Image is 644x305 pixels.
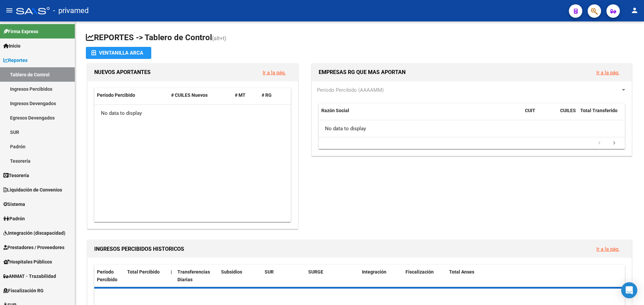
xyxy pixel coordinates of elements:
span: Firma Express [3,28,38,35]
datatable-header-cell: Razón Social [319,103,522,126]
span: ANMAT - Trazabilidad [3,273,56,280]
datatable-header-cell: # MT [232,88,259,102]
datatable-header-cell: Período Percibido [94,88,168,102]
button: Ir a la pág. [591,66,625,79]
span: INGRESOS PERCIBIDOS HISTORICOS [94,246,184,252]
button: Ir a la pág. [257,66,291,79]
span: Período Percibido (AAAAMM) [317,87,384,93]
span: Tesorería [3,172,29,179]
span: - privamed [53,3,89,18]
mat-icon: menu [5,6,13,14]
span: Inicio [3,42,20,50]
span: Integración (discapacidad) [3,229,65,237]
div: Open Intercom Messenger [621,282,637,298]
span: (alt+t) [212,35,226,42]
span: Sistema [3,201,25,208]
datatable-header-cell: SUR [262,265,306,287]
div: No data to display [319,120,625,137]
span: CUIT [525,108,535,113]
span: Reportes [3,57,28,64]
mat-icon: person [631,6,639,14]
span: Total Transferido [580,108,618,113]
datatable-header-cell: Total Percibido [124,265,168,287]
span: # MT [235,92,246,98]
a: Ir a la pág. [263,70,286,76]
div: No data to display [94,105,291,122]
span: Total Anses [449,269,474,275]
span: Integración [362,269,386,275]
datatable-header-cell: Fiscalización [403,265,446,287]
datatable-header-cell: Subsidios [218,265,262,287]
span: | [171,269,172,275]
span: Prestadores / Proveedores [3,244,64,251]
span: NUEVOS APORTANTES [94,69,151,75]
a: Ir a la pág. [596,246,620,252]
datatable-header-cell: | [168,265,175,287]
a: go to next page [608,140,621,147]
datatable-header-cell: SURGE [306,265,359,287]
span: Hospitales Públicos [3,258,52,265]
span: Fiscalización RG [3,287,44,294]
span: Período Percibido [97,269,117,282]
span: Total Percibido [127,269,160,275]
span: Padrón [3,215,25,222]
span: SURGE [308,269,323,275]
button: Ventanilla ARCA [86,47,151,59]
datatable-header-cell: # CUILES Nuevos [168,88,232,102]
span: Liquidación de Convenios [3,186,62,194]
datatable-header-cell: Total Transferido [578,103,625,126]
datatable-header-cell: # RG [259,88,286,102]
h1: REPORTES -> Tablero de Control [86,32,633,44]
span: Período Percibido [97,92,135,98]
datatable-header-cell: Período Percibido [94,265,124,287]
span: # RG [262,92,272,98]
span: EMPRESAS RG QUE MAS APORTAN [319,69,406,75]
button: Ir a la pág. [591,243,625,255]
div: Ventanilla ARCA [91,47,146,59]
span: Fiscalización [406,269,434,275]
datatable-header-cell: CUIT [522,103,557,126]
span: Razón Social [321,108,349,113]
span: Subsidios [221,269,242,275]
a: Ir a la pág. [596,70,620,76]
datatable-header-cell: Total Anses [446,265,620,287]
datatable-header-cell: Transferencias Diarias [175,265,218,287]
span: Transferencias Diarias [177,269,210,282]
datatable-header-cell: CUILES [557,103,578,126]
span: CUILES [560,108,576,113]
span: # CUILES Nuevos [171,92,208,98]
datatable-header-cell: Integración [359,265,403,287]
span: SUR [265,269,274,275]
a: go to previous page [593,140,606,147]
